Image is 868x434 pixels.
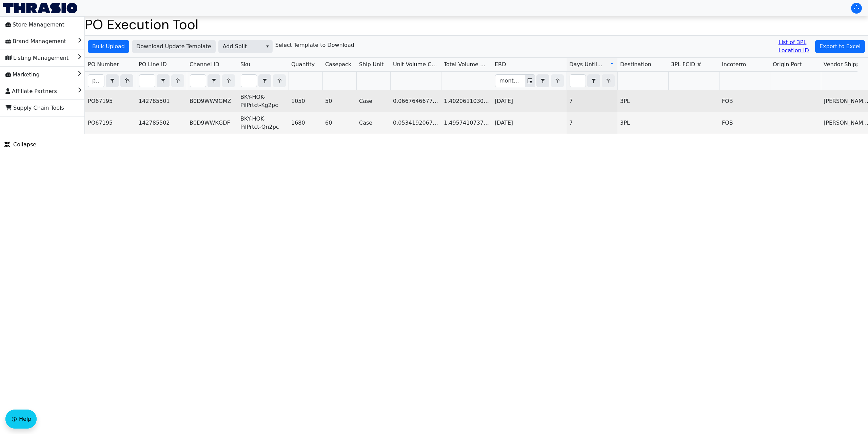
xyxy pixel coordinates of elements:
[187,90,238,112] td: B0D9WW9GMZ
[106,74,119,87] span: Choose Operator
[139,60,167,69] span: PO Line ID
[223,42,258,51] span: Add Split
[492,90,567,112] td: [DATE]
[570,75,586,87] input: Filter
[356,90,390,112] td: Case
[567,112,617,134] td: 7
[85,72,136,90] th: Filter
[567,72,617,90] th: Filter
[275,42,354,48] h6: Select Template to Download
[722,60,746,69] span: Incoterm
[495,75,525,87] input: Filter
[85,90,136,112] td: PO67195
[492,72,567,90] th: Filter
[322,90,356,112] td: 50
[588,75,600,87] button: select
[157,74,170,87] span: Choose Operator
[536,74,549,87] span: Choose Operator
[617,90,668,112] td: 3PL
[359,60,384,69] span: Ship Unit
[719,90,770,112] td: FOB
[356,112,390,134] td: Case
[136,90,187,112] td: 142785501
[241,75,257,87] input: Filter
[85,112,136,134] td: PO67195
[132,40,216,53] button: Download Update Template
[85,16,868,33] h1: PO Execution Tool
[671,60,702,69] span: 3PL FCID #
[4,141,36,149] span: Collapse
[5,69,40,80] span: Marketing
[88,75,104,87] input: Filter
[322,112,356,134] td: 60
[525,75,535,87] button: Toggle calendar
[88,60,119,69] span: PO Number
[325,60,351,69] span: Casepack
[120,74,133,87] button: Clear
[567,90,617,112] td: 7
[262,40,272,53] button: select
[620,60,651,69] span: Destination
[444,60,489,69] span: Total Volume CBM
[778,38,812,55] a: List of 3PL Location ID
[139,75,155,87] input: Filter
[393,60,438,69] span: Unit Volume CBM
[719,112,770,134] td: FOB
[441,90,492,112] td: 1.402061103093
[136,42,211,51] span: Download Update Template
[390,112,441,134] td: 0.05341920670976
[495,60,506,69] span: ERD
[187,112,238,134] td: B0D9WWKGDF
[92,42,125,51] span: Bulk Upload
[537,75,549,87] button: select
[258,74,271,87] span: Choose Operator
[441,112,492,134] td: 1.495741073792
[617,112,668,134] td: 3PL
[187,72,238,90] th: Filter
[5,53,68,64] span: Listing Management
[190,75,206,87] input: Filter
[157,75,169,87] button: select
[238,90,289,112] td: BKY-HOK-PilPrtct-Kg2pc
[773,60,802,69] span: Origin Port
[106,75,118,87] button: select
[5,36,66,47] span: Brand Management
[820,42,861,51] span: Export to Excel
[88,40,129,53] button: Bulk Upload
[815,40,865,53] button: Export to Excel
[19,415,31,423] span: Help
[238,72,289,90] th: Filter
[5,19,64,30] span: Store Management
[390,90,441,112] td: 0.06676466776072
[190,60,219,69] span: Channel ID
[289,112,322,134] td: 1680
[259,75,271,87] button: select
[5,86,57,97] span: Affiliate Partners
[587,74,600,87] span: Choose Operator
[3,3,77,13] img: Thrasio Logo
[136,72,187,90] th: Filter
[5,103,64,113] span: Supply Chain Tools
[289,90,322,112] td: 1050
[291,60,315,69] span: Quantity
[569,60,604,69] span: Days Until ERD
[208,74,220,87] span: Choose Operator
[238,112,289,134] td: BKY-HOK-PilPrtct-Qn2pc
[240,60,250,69] span: Sku
[492,112,567,134] td: [DATE]
[5,410,37,429] button: Help floatingactionbutton
[136,112,187,134] td: 142785502
[208,75,220,87] button: select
